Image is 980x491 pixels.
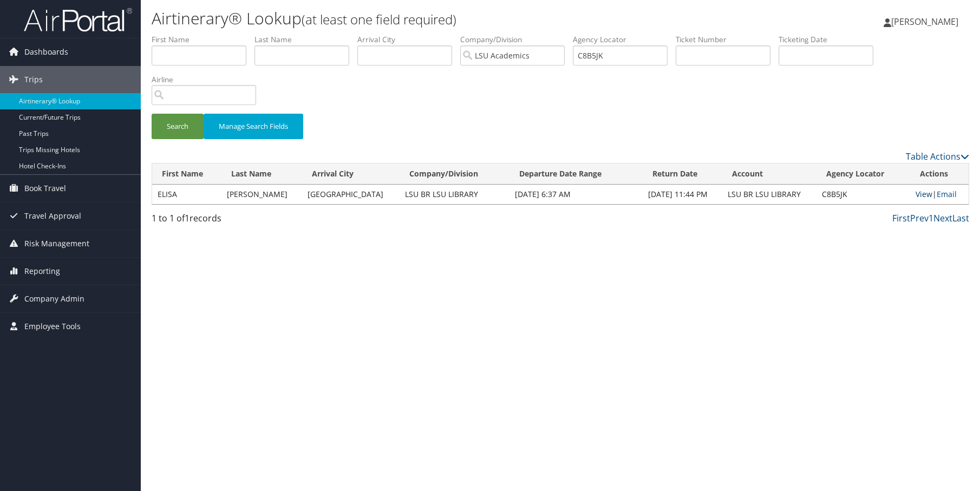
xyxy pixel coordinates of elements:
[24,175,66,202] span: Book Travel
[676,34,779,45] label: Ticket Number
[509,185,643,204] td: [DATE] 6:37 AM
[509,163,643,185] th: Departure Date Range: activate to sort column ascending
[400,185,510,204] td: LSU BR LSU LIBRARY
[221,185,302,204] td: [PERSON_NAME]
[906,150,969,162] a: Table Actions
[24,230,89,257] span: Risk Management
[722,185,816,204] td: LSU BR LSU LIBRARY
[892,212,910,224] a: First
[221,163,302,185] th: Last Name: activate to sort column descending
[643,185,722,204] td: [DATE] 11:44 PM
[891,16,958,28] span: [PERSON_NAME]
[152,34,254,45] label: First Name
[204,114,303,139] button: Manage Search Fields
[152,212,344,230] div: 1 to 1 of records
[929,212,933,224] a: 1
[24,38,68,66] span: Dashboards
[302,185,400,204] td: [GEOGRAPHIC_DATA]
[24,313,81,340] span: Employee Tools
[24,258,60,285] span: Reporting
[722,163,816,185] th: Account: activate to sort column ascending
[884,5,969,38] a: [PERSON_NAME]
[816,185,910,204] td: C8B5JK
[357,34,460,45] label: Arrival City
[24,7,132,32] img: airportal-logo.png
[916,189,932,199] a: View
[400,163,510,185] th: Company/Division
[816,163,910,185] th: Agency Locator: activate to sort column ascending
[573,34,676,45] label: Agency Locator
[152,114,204,139] button: Search
[779,34,881,45] label: Ticketing Date
[302,163,400,185] th: Arrival City: activate to sort column ascending
[254,34,357,45] label: Last Name
[152,7,697,30] h1: Airtinerary® Lookup
[460,34,573,45] label: Company/Division
[152,185,221,204] td: ELISA
[24,202,81,230] span: Travel Approval
[24,285,84,312] span: Company Admin
[933,212,952,224] a: Next
[910,163,969,185] th: Actions
[910,185,969,204] td: |
[302,10,456,28] small: (at least one field required)
[24,66,43,93] span: Trips
[910,212,929,224] a: Prev
[185,212,190,224] span: 1
[152,163,221,185] th: First Name: activate to sort column ascending
[937,189,957,199] a: Email
[152,74,264,85] label: Airline
[952,212,969,224] a: Last
[643,163,722,185] th: Return Date: activate to sort column ascending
